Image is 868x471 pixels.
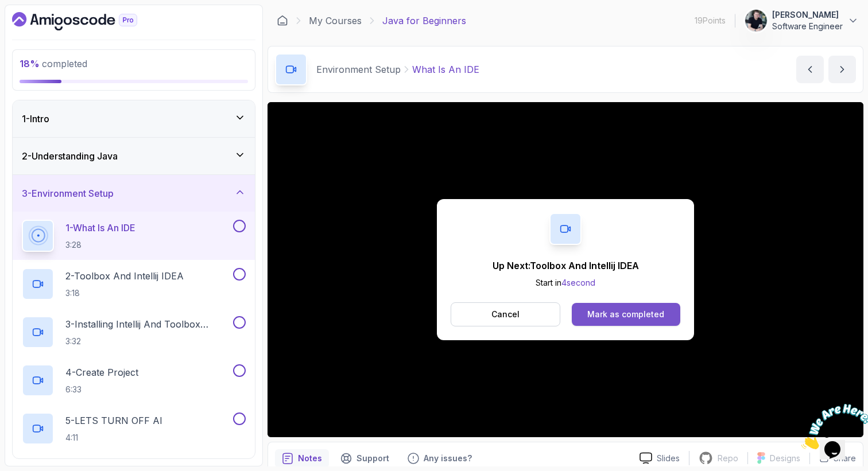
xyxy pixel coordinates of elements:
[65,365,138,379] p: 4 - Create Project
[13,175,255,212] button: 3-Environment Setup
[401,449,479,468] button: Feedback button
[493,259,639,273] p: Up Next: Toolbox And Intellij IDEA
[65,432,162,443] p: 4:11
[561,278,595,287] span: 4 second
[22,268,246,300] button: 2-Toolbox And Intellij IDEA3:18
[268,102,863,437] iframe: 1 - What is an IDE
[22,112,49,126] h3: 1 - Intro
[587,309,664,320] div: Mark as completed
[65,317,231,331] p: 3 - Installing Intellij And Toolbox Configuration
[309,14,362,28] a: My Courses
[298,453,322,464] p: Notes
[22,220,246,252] button: 1-What Is An IDE3:28
[65,239,135,251] p: 3:28
[22,316,246,348] button: 3-Installing Intellij And Toolbox Configuration3:32
[828,56,856,83] button: next content
[493,277,639,289] p: Start in
[695,15,726,26] p: 19 Points
[809,453,856,464] button: Share
[316,63,401,76] p: Environment Setup
[277,15,288,26] a: Dashboard
[65,221,135,235] p: 1 - What Is An IDE
[745,10,767,32] img: user profile image
[22,412,246,445] button: 5-LETS TURN OFF AI4:11
[5,5,76,50] img: Chat attention grabber
[22,186,114,200] h3: 3 - Environment Setup
[275,449,329,468] button: notes button
[491,309,520,320] p: Cancel
[13,138,255,174] button: 2-Understanding Java
[382,14,466,28] p: Java for Beginners
[20,58,40,69] span: 18 %
[796,56,824,83] button: previous content
[356,453,389,464] p: Support
[657,453,680,464] p: Slides
[22,149,118,163] h3: 2 - Understanding Java
[772,21,843,32] p: Software Engineer
[12,12,164,30] a: Dashboard
[22,364,246,396] button: 4-Create Project6:33
[572,303,680,326] button: Mark as completed
[797,399,868,454] iframe: chat widget
[13,100,255,137] button: 1-Intro
[772,9,843,21] p: [PERSON_NAME]
[65,287,184,299] p: 3:18
[745,9,859,32] button: user profile image[PERSON_NAME]Software Engineer
[65,384,138,395] p: 6:33
[451,302,560,326] button: Cancel
[718,453,738,464] p: Repo
[65,414,162,427] p: 5 - LETS TURN OFF AI
[424,453,472,464] p: Any issues?
[20,58,87,69] span: completed
[412,63,479,76] p: What Is An IDE
[65,269,184,283] p: 2 - Toolbox And Intellij IDEA
[770,453,800,464] p: Designs
[334,449,396,468] button: Support button
[5,5,9,14] span: 1
[65,336,231,347] p: 3:32
[630,452,689,464] a: Slides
